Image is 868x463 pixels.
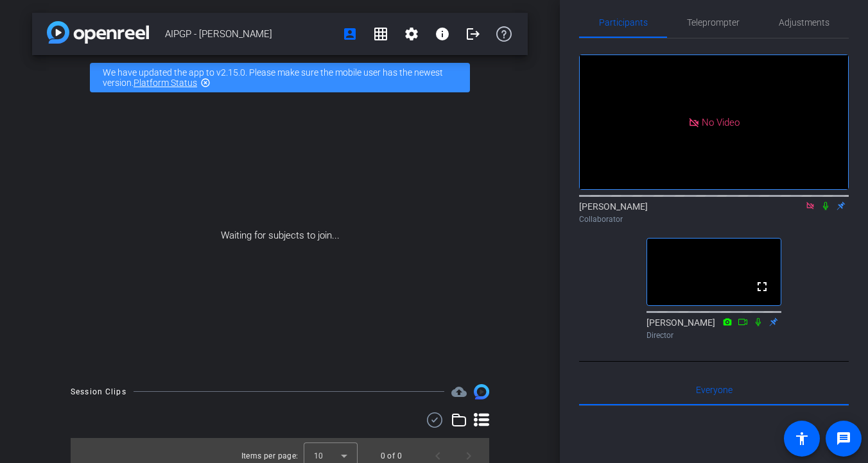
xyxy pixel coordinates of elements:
mat-icon: info [435,26,450,42]
mat-icon: settings [404,26,419,42]
mat-icon: highlight_off [200,78,211,88]
mat-icon: cloud_upload [451,384,467,400]
span: No Video [702,116,740,128]
span: AIPGP - [PERSON_NAME] [165,21,334,47]
span: Teleprompter [687,18,740,27]
mat-icon: fullscreen [754,279,770,294]
div: [PERSON_NAME] [579,200,849,225]
img: app-logo [47,21,149,44]
span: Everyone [696,385,733,394]
mat-icon: accessibility [794,431,810,446]
span: Destinations for your clips [451,384,467,400]
div: [PERSON_NAME] [647,316,781,341]
mat-icon: message [836,431,851,446]
div: Items per page: [241,450,299,462]
div: We have updated the app to v2.15.0. Please make sure the mobile user has the newest version. [90,63,470,92]
img: Session clips [474,384,489,400]
div: Waiting for subjects to join... [32,100,528,371]
div: Session Clips [71,385,126,398]
mat-icon: grid_on [373,26,388,42]
span: Participants [599,18,648,27]
div: Director [647,330,781,341]
div: Collaborator [579,214,849,225]
mat-icon: account_box [342,26,358,42]
div: 0 of 0 [381,450,402,462]
a: Platform Status [134,78,197,88]
mat-icon: logout [465,26,481,42]
span: Adjustments [779,18,829,27]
